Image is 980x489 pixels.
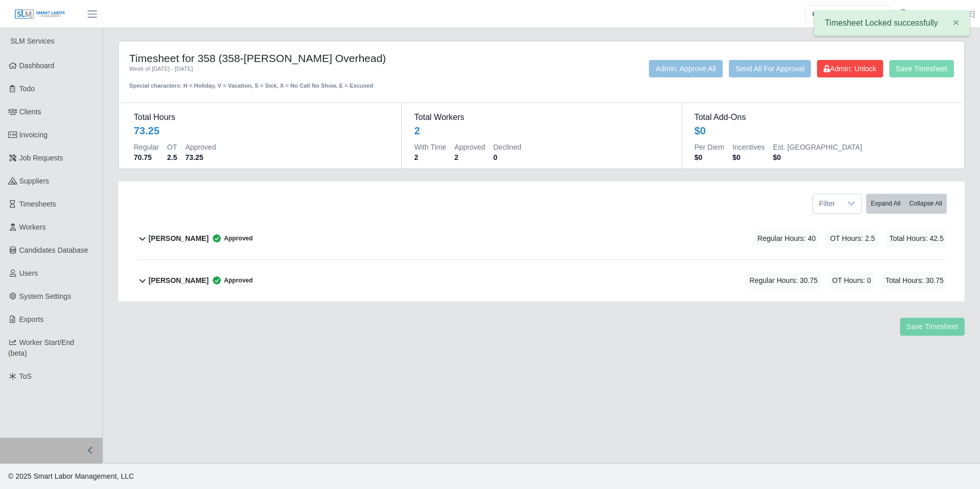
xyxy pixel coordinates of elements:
span: Invoicing [19,131,48,139]
span: Admin: Unlock [824,65,876,73]
span: Suppliers [19,177,49,185]
dd: 73.25 [186,152,216,162]
dt: With Time [414,142,446,152]
dd: 70.75 [134,152,159,162]
div: $0 [695,124,706,138]
span: Regular Hours: 40 [754,230,819,247]
dt: Regular [134,142,159,152]
dt: Est. [GEOGRAPHIC_DATA] [773,142,862,152]
span: Approved [209,233,253,243]
div: Week of [DATE] - [DATE] [129,65,464,73]
b: [PERSON_NAME] [149,275,209,286]
dt: Total Hours [134,111,389,124]
dd: 2.5 [167,152,177,162]
b: [PERSON_NAME] [149,233,209,244]
span: System Settings [19,292,71,300]
dd: $0 [695,152,724,162]
span: Candidates Database [19,246,89,254]
span: Timesheets [19,200,56,208]
button: Send All For Approval [729,60,811,77]
span: Approved [209,275,253,286]
span: Todo [19,85,35,93]
span: SLM Services [10,37,54,45]
dt: OT [167,142,177,152]
span: Workers [19,223,46,231]
dt: Declined [494,142,521,152]
button: Admin: Approve All [649,60,723,77]
dt: Incentives [732,142,765,152]
button: [PERSON_NAME] Approved Regular Hours: 30.75 OT Hours: 0 Total Hours: 30.75 [136,260,947,301]
dd: $0 [732,152,765,162]
span: Clients [19,108,42,116]
dt: Total Add-Ons [695,111,949,124]
button: Admin: Unlock [817,60,883,77]
span: Worker Start/End (beta) [8,338,74,357]
button: Expand All [866,194,905,214]
button: [PERSON_NAME] Approved Regular Hours: 40 OT Hours: 2.5 Total Hours: 42.5 [136,218,947,259]
button: Save Timesheet [900,318,965,336]
dt: Approved [186,142,216,152]
dt: Total Workers [414,111,669,124]
a: [PERSON_NAME] [916,9,975,19]
span: Regular Hours: 30.75 [746,272,821,289]
div: bulk actions [866,194,947,214]
dd: 2 [455,152,485,162]
button: Collapse All [905,194,947,214]
dd: 0 [494,152,521,162]
dd: $0 [773,152,862,162]
div: 73.25 [134,124,159,138]
h4: Timesheet for 358 (358-[PERSON_NAME] Overhead) [129,52,464,65]
button: Save Timesheet [889,60,954,77]
img: SLM Logo [14,9,66,20]
div: Special characters: H = Holiday, V = Vacation, S = Sick, X = No Call No Show, E = Excused [129,73,464,90]
span: Exports [19,315,44,323]
span: © 2025 Smart Labor Management, LLC [8,472,134,480]
span: OT Hours: 0 [829,272,874,289]
span: Filter [813,194,841,213]
input: Search [805,5,890,23]
span: Dashboard [19,62,55,70]
dt: Per Diem [695,142,724,152]
div: Timesheet Locked successfully [814,10,970,36]
div: 2 [414,124,420,138]
dd: 2 [414,152,446,162]
span: OT Hours: 2.5 [827,230,878,247]
span: Users [19,269,38,277]
span: Total Hours: 42.5 [886,230,947,247]
span: ToS [19,372,32,380]
span: Total Hours: 30.75 [882,272,947,289]
span: Job Requests [19,154,64,162]
dt: Approved [455,142,485,152]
